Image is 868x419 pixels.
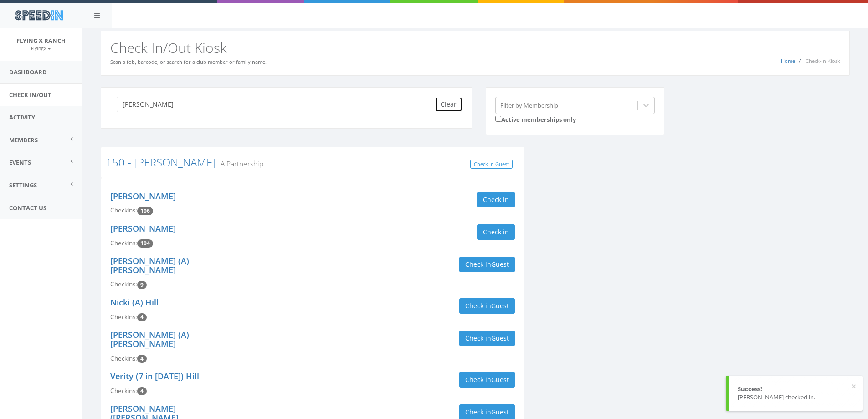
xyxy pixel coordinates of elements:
span: Checkins: [110,239,137,247]
span: Settings [9,181,37,189]
span: Checkins: [110,387,137,395]
span: Guest [491,334,509,342]
small: A Partnership [216,159,263,169]
span: Checkins: [110,313,137,321]
small: Scan a fob, barcode, or search for a club member or family name. [110,58,267,65]
button: Check in [477,192,515,207]
img: speedin_logo.png [10,7,67,24]
button: Check inGuest [459,331,515,346]
span: Checkin count [137,239,153,248]
button: Check inGuest [459,257,515,272]
span: Guest [491,375,509,384]
a: 150 - [PERSON_NAME] [106,155,216,170]
a: FlyingX [31,44,51,52]
span: Flying X Ranch [16,36,66,45]
button: Check inGuest [459,298,515,314]
span: Checkins: [110,280,137,288]
span: Checkins: [110,354,137,362]
a: [PERSON_NAME] (A) [PERSON_NAME] [110,255,189,275]
a: Home [781,57,795,64]
button: × [851,382,856,391]
span: Checkin count [137,387,147,395]
small: FlyingX [31,45,51,52]
button: Check inGuest [459,372,515,388]
span: Events [9,158,31,166]
h2: Check In/Out Kiosk [110,40,840,55]
button: Check in [477,224,515,240]
a: Check In Guest [470,160,513,169]
span: Checkin count [137,313,147,321]
button: Clear [435,97,462,112]
span: Checkin count [137,281,147,289]
span: Contact Us [9,204,46,212]
a: [PERSON_NAME] (A) [PERSON_NAME] [110,329,189,349]
div: [PERSON_NAME] checked in. [738,393,853,402]
a: Verity (7 in [DATE]) Hill [110,371,199,382]
div: Success! [738,385,853,393]
a: [PERSON_NAME] [110,223,176,234]
div: Filter by Membership [500,101,558,109]
a: Nicki (A) Hill [110,297,159,308]
a: [PERSON_NAME] [110,191,176,202]
input: Active memberships only [495,116,501,122]
span: Checkin count [137,355,147,363]
span: Checkin count [137,207,153,215]
span: Check-In Kiosk [806,57,840,64]
span: Guest [491,260,509,269]
span: Guest [491,301,509,310]
span: Guest [491,408,509,416]
input: Search a name to check in [117,97,442,112]
label: Active memberships only [495,114,576,124]
span: Checkins: [110,206,137,214]
span: Members [9,136,38,144]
